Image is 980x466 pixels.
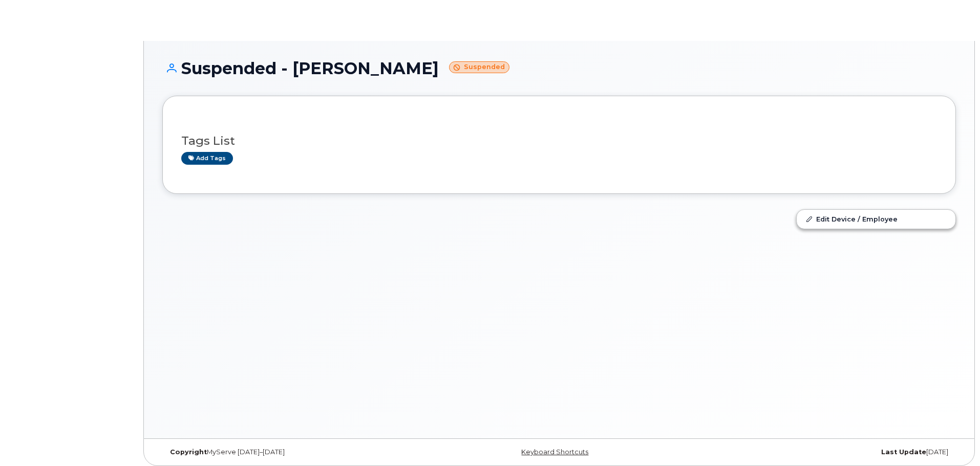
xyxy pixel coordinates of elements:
[797,210,955,228] a: Edit Device / Employee
[181,135,937,147] h3: Tags List
[521,448,588,456] a: Keyboard Shortcuts
[162,448,427,456] div: MyServe [DATE]–[DATE]
[881,448,926,456] strong: Last Update
[181,152,233,165] a: Add tags
[449,61,509,73] small: Suspended
[170,448,207,456] strong: Copyright
[162,59,956,77] h1: Suspended - [PERSON_NAME]
[691,448,956,456] div: [DATE]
